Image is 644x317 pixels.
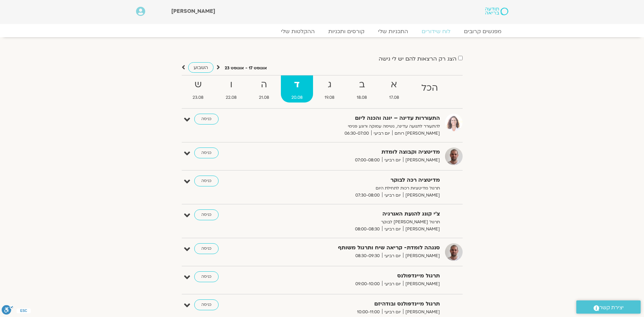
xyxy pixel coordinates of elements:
[248,77,280,92] strong: ה
[415,28,457,35] a: לוח שידורים
[274,243,440,252] strong: סנגהה לומדת- קריאה שיח ותרגול משותף
[281,75,313,103] a: ד20.08
[353,226,382,233] span: 08:00-08:30
[274,28,321,35] a: ההקלטות שלי
[382,309,403,316] span: יום רביעי
[346,75,377,103] a: ב18.08
[382,252,403,259] span: יום רביעי
[403,252,440,259] span: [PERSON_NAME]
[194,271,219,282] a: כניסה
[274,271,440,280] strong: תרגול מיינדפולנס
[248,75,280,103] a: ה21.08
[353,252,382,259] span: 08:30-09:30
[314,75,345,103] a: ג19.08
[274,123,440,130] p: להתעורר לתנועה עדינה, נשימה עמוקה ורוגע פנימי
[379,77,409,92] strong: א
[194,243,219,254] a: כניסה
[274,148,440,157] strong: מדיטציה וקבוצה לומדת
[194,148,219,158] a: כניסה
[281,94,313,101] span: 20.08
[215,75,247,103] a: ו22.08
[353,157,382,164] span: 07:00-08:00
[321,28,371,35] a: קורסים ותכניות
[171,7,215,15] span: [PERSON_NAME]
[274,209,440,219] strong: צ'י קונג להנעת האנרגיה
[403,309,440,316] span: [PERSON_NAME]
[379,56,457,62] label: הצג רק הרצאות להם יש לי גישה
[274,299,440,309] strong: תרגול מיינדפולנס ובודהיזם
[371,28,415,35] a: התכניות שלי
[194,64,208,71] span: השבוע
[403,192,440,199] span: [PERSON_NAME]
[411,81,448,96] strong: הכל
[403,226,440,233] span: [PERSON_NAME]
[194,114,219,124] a: כניסה
[225,65,267,72] p: אוגוסט 17 - אוגוסט 23
[355,309,382,316] span: 10:00-11:00
[382,280,403,288] span: יום רביעי
[314,77,345,92] strong: ג
[274,114,440,123] strong: התעוררות עדינה – יוגה והכנה ליום
[346,94,377,101] span: 18.08
[182,75,214,103] a: ש23.08
[403,280,440,288] span: [PERSON_NAME]
[403,157,440,164] span: [PERSON_NAME]
[281,77,313,92] strong: ד
[194,209,219,220] a: כניסה
[248,94,280,101] span: 21.08
[392,130,440,137] span: [PERSON_NAME] רוחם
[182,94,214,101] span: 23.08
[194,299,219,310] a: כניסה
[382,226,403,233] span: יום רביעי
[353,280,382,288] span: 09:00-10:00
[182,77,214,92] strong: ש
[411,75,448,103] a: הכל
[342,130,371,137] span: 06:30-07:00
[194,176,219,186] a: כניסה
[379,94,409,101] span: 17.08
[274,219,440,226] p: תרגול [PERSON_NAME] לבוקר
[382,192,403,199] span: יום רביעי
[371,130,392,137] span: יום רביעי
[353,192,382,199] span: 07:30-08:00
[215,94,247,101] span: 22.08
[274,176,440,185] strong: מדיטציה רכה לבוקר
[274,185,440,192] p: תרגול מדיטציות רכות לתחילת היום
[314,94,345,101] span: 19.08
[382,157,403,164] span: יום רביעי
[215,77,247,92] strong: ו
[457,28,508,35] a: מפגשים קרובים
[379,75,409,103] a: א17.08
[599,303,624,312] span: יצירת קשר
[188,62,214,73] a: השבוע
[136,28,508,35] nav: Menu
[576,300,641,314] a: יצירת קשר
[346,77,377,92] strong: ב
